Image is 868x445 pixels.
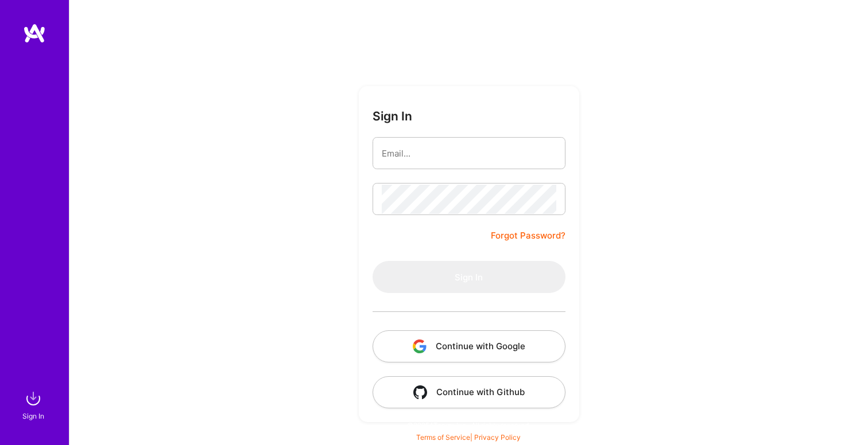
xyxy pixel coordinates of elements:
div: © 2025 ATeams Inc., All rights reserved. [69,411,868,439]
a: Terms of Service [416,433,470,442]
button: Continue with Google [373,330,565,362]
span: | [416,433,521,442]
img: icon [413,339,427,353]
a: sign inSign In [24,387,45,422]
a: Forgot Password? [491,229,565,243]
img: sign in [22,387,45,410]
div: Sign In [22,410,44,422]
input: Email... [382,139,556,168]
img: logo [23,23,46,44]
a: Privacy Policy [474,433,521,442]
button: Sign In [373,261,565,293]
img: icon [413,385,427,399]
h3: Sign In [373,109,412,123]
button: Continue with Github [373,376,565,408]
